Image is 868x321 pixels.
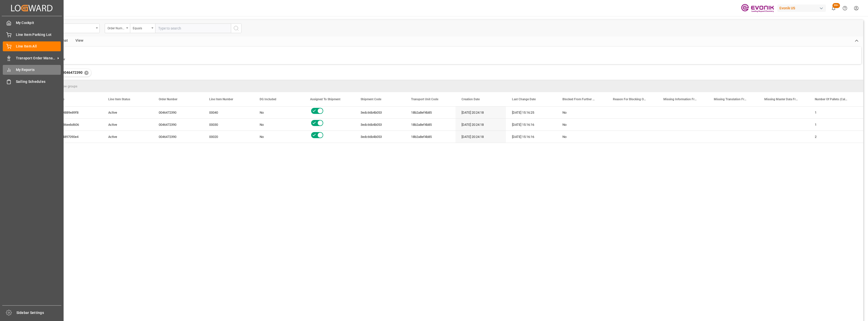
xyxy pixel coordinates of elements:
span: Transport Order Management [16,56,56,61]
div: [DATE] 20:24:18 [455,119,506,131]
button: open menu [105,23,130,33]
span: Line Item Number [209,97,233,101]
div: 1 [809,119,859,131]
div: [DATE] 15:16:16 [506,131,556,143]
a: Sailing Schedules [3,77,61,86]
span: Line Item All [16,44,61,49]
span: Sailing Schedules [16,79,61,84]
div: 00030 [203,119,254,131]
div: 00020 [203,131,254,143]
span: Blocked From Further Processing [562,97,596,101]
div: 00040 [203,107,254,118]
div: Active [108,119,147,131]
div: 0046472390 [153,131,203,143]
span: Creation Date [462,97,480,101]
button: show 100 new notifications [828,3,839,14]
a: My Cockpit [3,18,61,28]
div: 18b2a8ef4b85 [405,119,455,131]
span: 99+ [832,3,840,8]
div: 2 [809,131,859,143]
div: [DATE] 20:24:18 [455,107,506,118]
div: 0046472390 [153,119,203,131]
div: Evonik US [777,5,826,12]
div: No [562,131,601,143]
input: Type to search [155,23,231,33]
span: Missing Information From Line Item [663,97,697,101]
span: Missing Translation From Master Data [714,97,748,101]
span: Line Item Status [108,97,130,101]
span: Shipment Code [361,97,381,101]
div: df74897090e4 [52,131,102,143]
div: No [260,119,298,131]
div: 3edc66b4b053 [355,131,405,143]
button: open menu [130,23,155,33]
a: Line Item Parking Lot [3,30,61,39]
div: 18b2a8ef4b85 [405,107,455,118]
div: 2744889e89f8 [52,107,102,118]
div: 0046472390 [153,107,203,118]
div: 3edc66b4b053 [355,107,405,118]
span: Reason For Blocking On This Line Item [613,97,647,101]
div: No [562,107,601,118]
span: Missing Master Data From SAP [764,97,798,101]
div: Active [108,107,147,118]
div: View [72,37,87,45]
span: Transport Unit Code [411,97,438,101]
div: No [562,119,601,131]
div: ✕ [84,71,89,75]
span: Order Number [159,97,177,101]
div: No [260,107,298,118]
img: Evonik-brand-mark-Deep-Purple-RGB.jpeg_1700498283.jpeg [741,4,774,13]
div: [DATE] 20:24:18 [455,131,506,143]
div: Order Number [107,25,125,31]
div: [DATE] 15:16:16 [506,119,556,131]
button: Help Center [839,3,851,14]
span: Sidebar Settings [16,310,62,315]
div: 18b2a8ef4b85 [405,131,455,143]
span: DG Included [260,97,276,101]
div: 1ec86eebd606 [52,119,102,131]
a: Line Item All [3,41,61,51]
span: Number Of Pallets (Calculated) [815,97,849,101]
button: Evonik US [777,3,828,13]
a: My Reports [3,65,61,75]
span: Line Item Parking Lot [16,32,61,37]
div: No [260,131,298,143]
span: Assigned To Shipment [310,97,340,101]
span: Last Change Date [512,97,536,101]
span: My Cockpit [16,20,61,26]
button: search button [231,23,241,33]
div: 1 [809,107,859,118]
div: Active [108,131,147,143]
div: [DATE] 15:16:25 [506,107,556,118]
span: 0046472390 [62,70,83,75]
div: 3edc66b4b053 [355,119,405,131]
span: My Reports [16,67,61,72]
div: Equals [133,25,150,31]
